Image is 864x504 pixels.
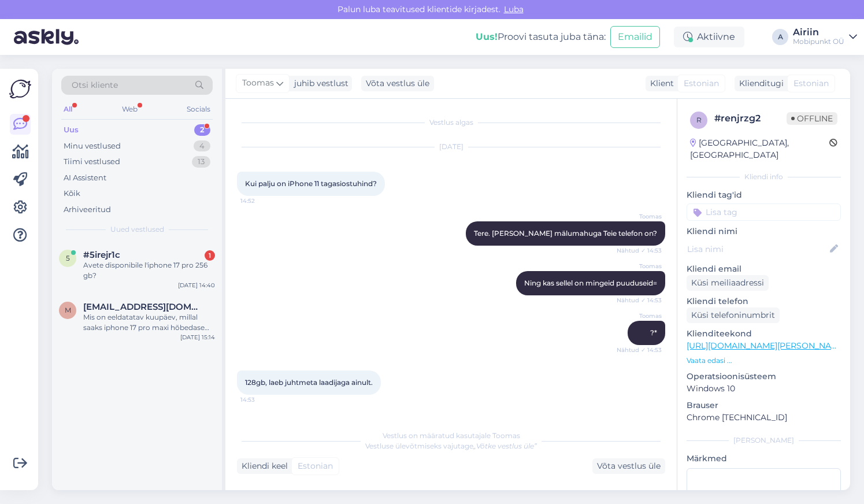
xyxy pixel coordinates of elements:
[180,333,215,342] div: [DATE] 15:14
[240,395,284,404] span: 14:53
[687,203,841,221] input: Lisa tag
[787,112,837,125] span: Offline
[83,312,215,333] div: Mis on eeldatatav kuupäev, millal saaks iphone 17 pro maxi hõbedase 256GB kätte?
[687,340,846,351] a: [URL][DOMAIN_NAME][PERSON_NAME]
[684,77,719,90] span: Estonian
[687,383,841,395] p: Windows 10
[361,76,434,91] div: Võta vestlus üle
[240,197,284,205] span: 14:52
[120,102,140,117] div: Web
[793,28,857,46] a: AiriinMobipunkt OÜ
[192,156,210,168] div: 13
[687,412,841,424] p: Chrome [TECHNICAL_ID]
[65,306,71,314] span: m
[687,453,841,465] p: Märkmed
[83,302,203,312] span: marleenmets55@gmail.com
[476,30,606,44] div: Proovi tasuta juba täna:
[687,295,841,307] p: Kliendi telefon
[687,243,828,255] input: Lisa nimi
[9,78,31,100] img: Askly Logo
[61,102,75,117] div: All
[64,156,120,168] div: Tiimi vestlused
[618,212,662,221] span: Toomas
[64,204,111,216] div: Arhiveeritud
[184,102,213,117] div: Socials
[245,378,373,387] span: 128gb, laeb juhtmeta laadijaga ainult.
[618,262,662,270] span: Toomas
[617,346,662,354] span: Nähtud ✓ 14:53
[592,458,665,474] div: Võta vestlus üle
[687,172,841,182] div: Kliendi info
[687,189,841,201] p: Kliendi tag'id
[617,296,662,305] span: Nähtud ✓ 14:53
[687,399,841,412] p: Brauser
[687,263,841,275] p: Kliendi email
[298,460,333,472] span: Estonian
[687,225,841,238] p: Kliendi nimi
[735,77,784,90] div: Klienditugi
[618,312,662,320] span: Toomas
[610,26,660,48] button: Emailid
[245,179,377,188] span: Kui palju on iPhone 11 tagasiostuhind?
[290,77,348,90] div: juhib vestlust
[473,442,537,450] i: „Võtke vestlus üle”
[72,79,118,91] span: Otsi kliente
[687,307,780,323] div: Küsi telefoninumbrit
[476,31,498,42] b: Uus!
[64,140,121,152] div: Minu vestlused
[690,137,829,161] div: [GEOGRAPHIC_DATA], [GEOGRAPHIC_DATA]
[178,281,215,290] div: [DATE] 14:40
[66,254,70,262] span: 5
[687,328,841,340] p: Klienditeekond
[205,250,215,261] div: 1
[500,4,527,14] span: Luba
[687,355,841,366] p: Vaata edasi ...
[687,370,841,383] p: Operatsioonisüsteem
[237,142,665,152] div: [DATE]
[772,29,788,45] div: A
[793,77,829,90] span: Estonian
[237,117,665,128] div: Vestlus algas
[110,224,164,235] span: Uued vestlused
[83,260,215,281] div: Avete disponibile l'iphone 17 pro 256 gb?
[383,431,520,440] span: Vestlus on määratud kasutajale Toomas
[194,140,210,152] div: 4
[696,116,702,124] span: r
[687,275,769,291] div: Küsi meiliaadressi
[242,77,274,90] span: Toomas
[524,279,657,287] span: Ning kas sellel on mingeid puuduseid=
[474,229,657,238] span: Tere. [PERSON_NAME] mälumahuga Teie telefon on?
[194,124,210,136] div: 2
[64,124,79,136] div: Uus
[793,28,844,37] div: Airiin
[365,442,537,450] span: Vestluse ülevõtmiseks vajutage
[646,77,674,90] div: Klient
[237,460,288,472] div: Kliendi keel
[793,37,844,46] div: Mobipunkt OÜ
[714,112,787,125] div: # renjrzg2
[617,246,662,255] span: Nähtud ✓ 14:53
[687,435,841,446] div: [PERSON_NAME]
[83,250,120,260] span: #5irejr1c
[64,172,106,184] div: AI Assistent
[674,27,744,47] div: Aktiivne
[64,188,80,199] div: Kõik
